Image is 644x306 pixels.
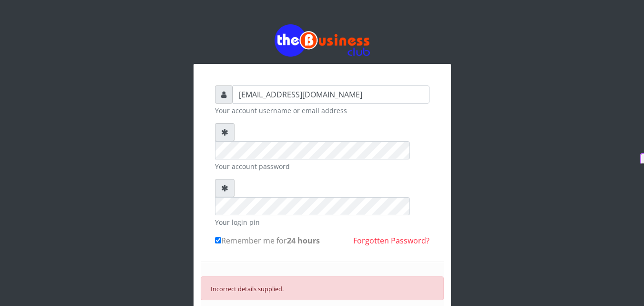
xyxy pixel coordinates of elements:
[215,161,429,171] small: Your account password
[215,106,429,116] small: Your account username or email address
[215,237,221,243] input: Remember me for24 hours
[215,217,429,227] small: Your login pin
[215,235,320,246] label: Remember me for
[353,235,429,246] a: Forgotten Password?
[233,85,429,104] input: Username or email address
[211,285,284,293] small: Incorrect details supplied.
[287,235,320,246] b: 24 hours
